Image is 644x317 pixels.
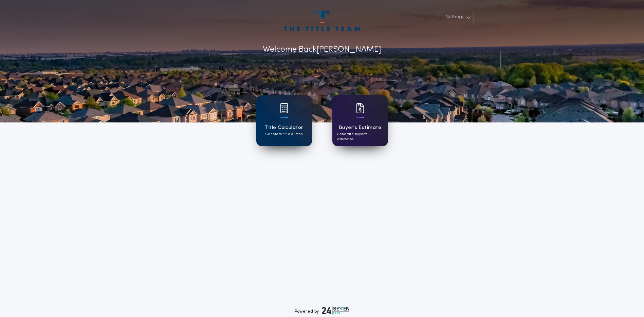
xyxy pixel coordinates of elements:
[280,103,288,113] img: card icon
[356,103,364,113] img: card icon
[256,95,312,146] a: card iconTitle CalculatorGenerate title quotes
[339,124,381,132] h1: Buyer's Estimate
[442,11,474,23] button: Settings
[263,44,381,56] p: Welcome Back [PERSON_NAME]
[295,306,350,315] div: Powered by
[337,132,383,142] p: Generate buyer's estimates
[265,132,302,137] p: Generate title quotes
[264,124,303,132] h1: Title Calculator
[322,306,350,315] img: logo
[332,95,388,146] a: card iconBuyer's EstimateGenerate buyer's estimates
[284,11,360,31] img: account-logo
